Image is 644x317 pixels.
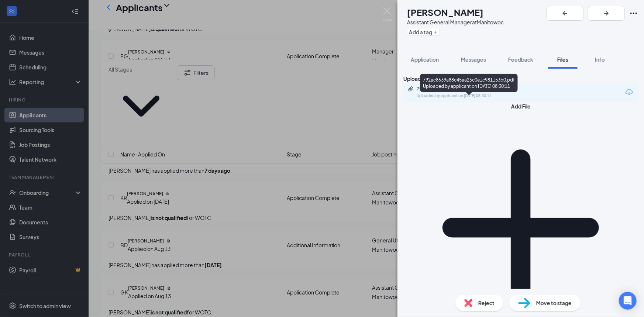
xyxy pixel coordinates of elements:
[625,88,634,97] svg: Download
[619,292,637,310] div: Open Intercom Messenger
[547,6,583,21] button: ArrowLeftNew
[434,30,438,34] svg: Plus
[602,9,611,18] svg: ArrowRight
[403,75,638,83] div: Upload Resume
[508,56,533,63] span: Feedback
[595,56,605,63] span: Info
[588,6,625,21] button: ArrowRight
[417,86,520,92] div: 792ac8639a88c45aa25c0e1c981153b0.pdf
[407,28,440,36] button: PlusAdd a tag
[408,86,527,99] a: Paperclip792ac8639a88c45aa25c0e1c981153b0.pdfUploaded by applicant on [DATE] 08:30:11
[561,9,569,18] svg: ArrowLeftNew
[557,56,568,63] span: Files
[407,18,504,26] div: Assistant General Manager at Manitowoc
[408,86,414,92] svg: Paperclip
[417,93,527,99] div: Uploaded by applicant on [DATE] 08:30:11
[536,299,572,307] span: Move to stage
[411,56,439,63] span: Application
[629,9,638,18] svg: Ellipses
[407,6,483,18] h1: [PERSON_NAME]
[420,74,518,92] div: 792ac8639a88c45aa25c0e1c981153b0.pdf Uploaded by applicant on [DATE] 08:30:11
[478,299,495,307] span: Reject
[461,56,486,63] span: Messages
